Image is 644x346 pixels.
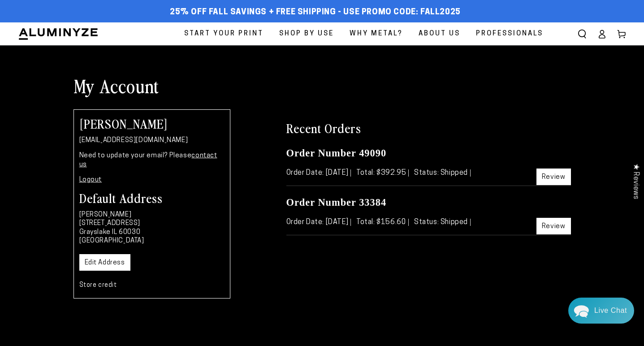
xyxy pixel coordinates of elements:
div: Chat widget toggle [568,298,634,324]
div: Contact Us Directly [594,298,627,324]
div: Click to open Judge.me floating reviews tab [627,156,644,206]
a: contact us [79,152,217,168]
p: [PERSON_NAME] [STREET_ADDRESS] Grayslake IL 60030 [GEOGRAPHIC_DATA] [79,211,225,246]
span: Start Your Print [184,28,264,40]
a: Shop By Use [272,22,341,45]
a: About Us [412,22,467,45]
span: 25% off FALL Savings + Free Shipping - Use Promo Code: FALL2025 [170,8,461,17]
span: Total: $156.60 [356,219,409,226]
a: Why Metal? [343,22,410,45]
a: Edit Address [79,254,130,271]
a: Start Your Print [177,22,270,45]
span: Status: Shipped [414,219,471,226]
span: Why Metal? [350,28,403,40]
h1: My Account [73,74,571,97]
a: Review [536,169,571,185]
summary: Search our site [572,24,592,44]
h2: Recent Orders [286,120,571,136]
p: Need to update your email? Please [79,151,225,169]
span: Status: Shipped [414,169,471,177]
h2: [PERSON_NAME] [79,117,225,130]
a: Professionals [469,22,550,45]
p: [EMAIL_ADDRESS][DOMAIN_NAME] [79,136,225,145]
img: Aluminyze [18,27,99,41]
span: Shop By Use [279,28,334,40]
a: Store credit [79,282,117,289]
span: Order Date: [DATE] [286,169,351,177]
span: Total: $392.95 [356,169,409,177]
a: Order Number 33384 [286,197,387,208]
a: Order Number 49090 [286,147,387,159]
span: Professionals [476,28,543,40]
span: About Us [419,28,460,40]
a: Review [536,218,571,234]
h3: Default Address [79,191,225,204]
a: Logout [79,177,102,183]
span: Order Date: [DATE] [286,219,351,226]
